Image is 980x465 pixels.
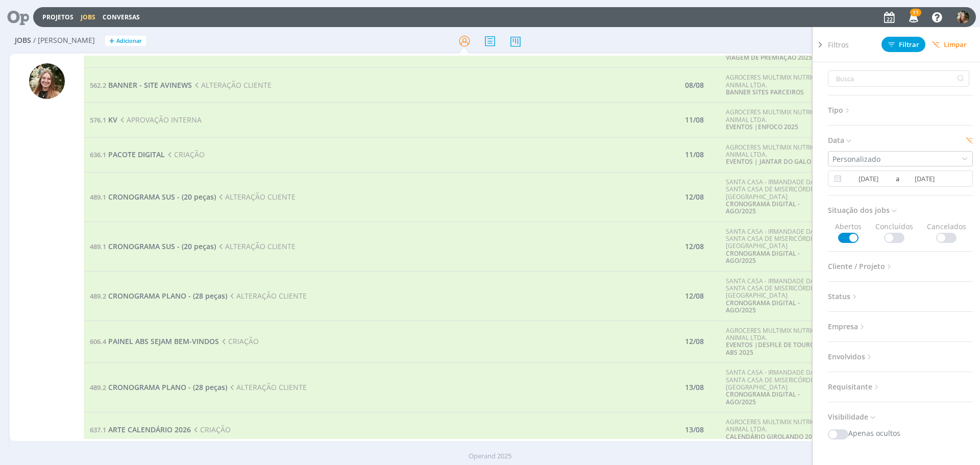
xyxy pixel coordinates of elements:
[90,291,106,301] span: 489.2
[219,336,259,346] span: CRIAÇÃO
[90,115,117,125] a: 576.1KV
[685,243,704,250] div: 12/08
[90,150,106,159] span: 636.1
[832,154,883,164] div: Personalizado
[726,179,831,215] div: SANTA CASA - IRMANDADE DA SANTA CASA DE MISERICÓRDIA DE [GEOGRAPHIC_DATA]
[957,11,969,23] img: L
[29,63,65,99] img: L
[726,39,831,61] div: AGROCERES MULTIMIX NUTRIÇÃO ANIMAL LTDA.
[39,13,77,21] button: Projetos
[726,53,812,62] a: VIAGEM DE PREMIAÇÃO 2025
[726,200,800,215] a: CRONOGRAMA DIGITAL - AGO/2025
[108,115,117,125] span: KV
[90,291,227,301] a: 489.2CRONOGRAMA PLANO - (28 peças)
[828,410,877,424] span: Visibilidade
[828,204,898,217] span: Situação dos jobs
[33,36,95,45] span: / [PERSON_NAME]
[726,144,831,166] div: AGROCERES MULTIMIX NUTRIÇÃO ANIMAL LTDA.
[116,38,142,44] span: Adicionar
[90,80,192,90] a: 562.2BANNER - SITE AVINEWS
[105,36,146,46] button: +Adicionar
[108,425,191,434] span: ARTE CALENDÁRIO 2026
[15,36,31,45] span: Jobs
[726,340,818,356] a: EVENTOS |DESFILE DE TOUROS ABS 2025
[726,278,831,314] div: SANTA CASA - IRMANDADE DA SANTA CASA DE MISERICÓRDIA DE [GEOGRAPHIC_DATA]
[828,134,853,147] span: Data
[108,192,216,202] span: CRONOGRAMA SUS - (20 peças)
[881,37,925,52] button: Filtrar
[90,81,106,90] span: 562.2
[81,13,95,21] a: Jobs
[103,13,140,21] a: Conversas
[910,9,921,16] span: 11
[165,150,205,159] span: CRIAÇÃO
[726,109,831,131] div: AGROCERES MULTIMIX NUTRIÇÃO ANIMAL LTDA.
[90,382,227,392] a: 489.2CRONOGRAMA PLANO - (28 peças)
[685,384,704,391] div: 13/08
[216,192,296,202] span: ALTERAÇÃO CLIENTE
[90,115,106,125] span: 576.1
[108,241,216,251] span: CRONOGRAMA SUS - (20 peças)
[828,104,852,117] span: Tipo
[875,221,913,243] span: Concluídos
[726,419,831,440] div: AGROCERES MULTIMIX NUTRIÇÃO ANIMAL LTDA.
[828,350,874,363] span: Envolvidos
[192,80,272,90] span: ALTERAÇÃO CLIENTE
[927,221,966,243] span: Cancelados
[90,192,216,202] a: 489.1CRONOGRAMA SUS - (20 peças)
[888,41,919,48] span: Filtrar
[893,173,900,185] span: a
[726,390,800,406] a: CRONOGRAMA DIGITAL - AGO/2025
[685,193,704,201] div: 12/08
[900,173,949,185] input: Data final
[835,221,862,243] span: Abertos
[685,116,704,124] div: 11/08
[108,336,219,346] span: PAINEL ABS SEJAM BEM-VINDOS
[90,425,106,434] span: 637.1
[956,8,970,26] button: L
[108,80,192,90] span: BANNER - SITE AVINEWS
[685,292,704,300] div: 12/08
[100,13,143,21] button: Conversas
[925,37,973,52] button: Limpar
[726,369,831,406] div: SANTA CASA - IRMANDADE DA SANTA CASA DE MISERICÓRDIA DE [GEOGRAPHIC_DATA]
[90,150,165,159] a: 636.1PACOTE DIGITAL
[42,13,73,21] a: Projetos
[828,290,859,303] span: Status
[108,150,165,159] span: PACOTE DIGITAL
[932,41,967,48] span: Limpar
[726,123,798,131] a: EVENTOS |ENFOCO 2025
[78,13,99,21] button: Jobs
[726,327,831,357] div: AGROCERES MULTIMIX NUTRIÇÃO ANIMAL LTDA.
[109,36,114,46] span: +
[828,70,969,87] input: Busca
[685,426,704,433] div: 13/08
[726,74,831,96] div: AGROCERES MULTIMIX NUTRIÇÃO ANIMAL LTDA.
[828,380,881,394] span: Requisitante
[726,432,819,441] a: CALENDÁRIO GIROLANDO 2026
[90,336,219,346] a: 606.4PAINEL ABS SEJAM BEM-VINDOS
[108,291,227,301] span: CRONOGRAMA PLANO - (28 peças)
[685,338,704,345] div: 12/08
[828,154,883,164] div: Personalizado
[828,39,849,50] span: Filtros
[227,382,307,392] span: ALTERAÇÃO CLIENTE
[90,383,106,392] span: 489.2
[685,151,704,158] div: 11/08
[726,299,800,314] a: CRONOGRAMA DIGITAL - AGO/2025
[90,242,106,251] span: 489.1
[828,320,867,333] span: Empresa
[844,173,893,185] input: Data inicial
[726,228,831,265] div: SANTA CASA - IRMANDADE DA SANTA CASA DE MISERICÓRDIA DE [GEOGRAPHIC_DATA]
[902,8,923,27] button: 11
[90,337,106,346] span: 606.4
[828,428,973,439] div: Apenas ocultos
[90,425,191,434] a: 637.1ARTE CALENDÁRIO 2026
[117,115,202,125] span: APROVAÇÃO INTERNA
[216,241,296,251] span: ALTERAÇÃO CLIENTE
[828,260,894,273] span: Cliente / Projeto
[726,88,804,96] a: BANNER SITES PARCEIROS
[726,157,827,166] a: EVENTOS | JANTAR DO GALO 2025
[108,382,227,392] span: CRONOGRAMA PLANO - (28 peças)
[90,192,106,202] span: 489.1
